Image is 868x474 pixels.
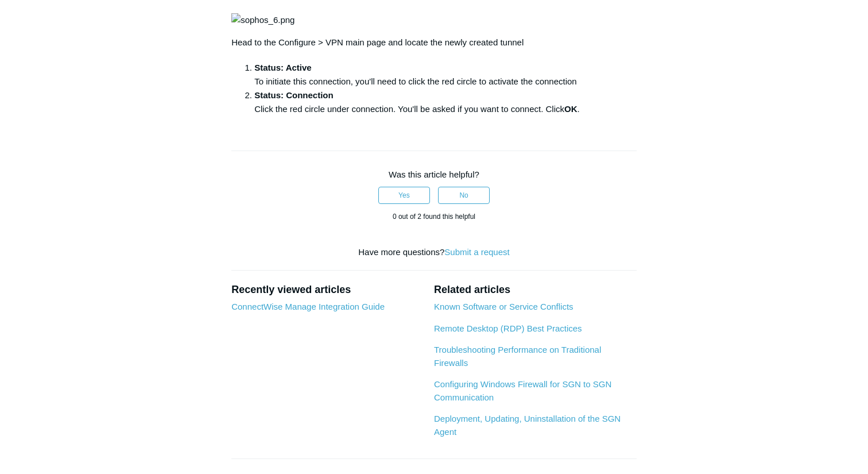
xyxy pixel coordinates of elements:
[231,282,423,298] h2: Recently viewed articles
[434,345,601,368] a: Troubleshooting Performance on Traditional Firewalls
[393,213,475,221] span: 0 out of 2 found this helpful
[438,187,490,204] button: This article was not helpful
[231,246,637,259] div: Have more questions?
[434,323,582,333] a: Remote Desktop (RDP) Best Practices
[389,169,479,179] span: Was this article helpful?
[254,75,637,88] div: To initiate this connection, you'll need to click the red circle to activate the connection
[444,247,509,257] a: Submit a request
[434,379,611,402] a: Configuring Windows Firewall for SGN to SGN Communication
[254,102,637,116] div: Click the red circle under connection. You'll be asked if you want to connect. Click .
[254,90,334,100] strong: Status: Connection
[231,36,637,49] p: Head to the Configure > VPN main page and locate the newly created tunnel
[231,13,294,27] img: sophos_6.png
[254,63,311,72] strong: Status: Active
[231,302,385,311] a: ConnectWise Manage Integration Guide
[378,187,430,204] button: This article was helpful
[434,414,621,437] a: Deployment, Updating, Uninstallation of the SGN Agent
[434,282,637,298] h2: Related articles
[434,302,573,311] a: Known Software or Service Conflicts
[564,104,578,114] strong: OK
